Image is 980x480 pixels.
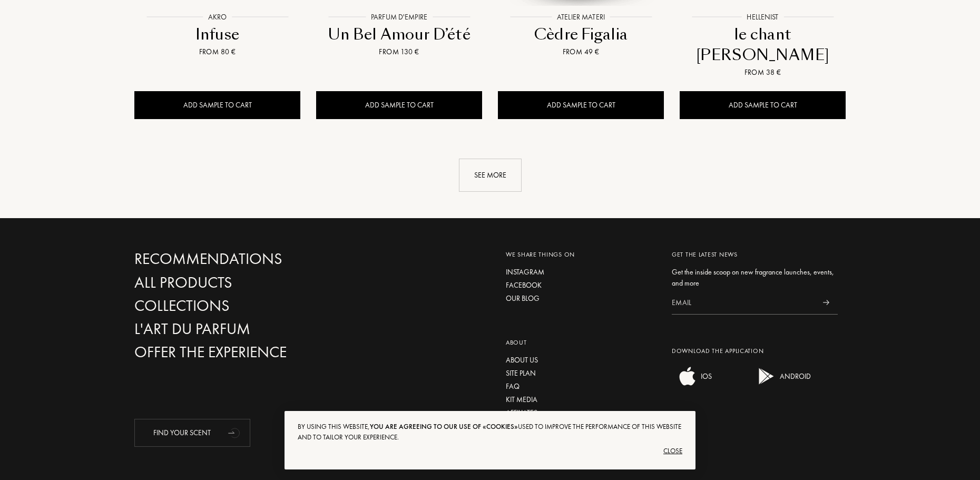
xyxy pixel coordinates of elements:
[506,355,656,366] a: About us
[777,366,811,387] div: ANDROID
[134,419,250,447] div: Find your scent
[298,443,682,459] div: Close
[506,368,656,379] a: Site plan
[672,346,838,356] div: Download the application
[672,379,712,389] a: ios appIOS
[672,267,838,289] div: Get the inside scoop on new fragrance launches, events, and more
[506,267,656,278] a: Instagram
[672,250,838,259] div: Get the latest news
[320,46,478,57] div: From 130 €
[680,91,846,119] div: Add sample to cart
[224,422,246,443] div: animation
[698,366,712,387] div: IOS
[506,338,656,347] div: About
[684,24,841,66] div: le chant [PERSON_NAME]
[672,291,814,315] input: Email
[822,300,829,305] img: news_send.svg
[134,91,300,119] div: Add sample to cart
[506,250,656,259] div: We share things on
[316,91,482,119] div: Add sample to cart
[134,320,361,338] a: L'Art du Parfum
[751,379,811,389] a: android appANDROID
[677,366,698,387] img: ios app
[684,67,841,78] div: From 38 €
[506,280,656,291] a: Facebook
[756,366,777,387] img: android app
[134,297,361,315] a: Collections
[134,250,361,268] a: Recommendations
[134,273,361,292] a: All products
[370,422,518,431] span: you are agreeing to our use of «cookies»
[502,46,660,57] div: From 49 €
[506,381,656,392] a: FAQ
[506,394,656,405] a: Kit media
[459,159,522,192] div: See more
[139,46,296,57] div: From 80 €
[506,407,656,418] a: Affiliates
[298,422,682,443] div: By using this website, used to improve the performance of this website and to tailor your experie...
[134,343,361,361] a: Offer the experience
[506,293,656,304] a: Our blog
[498,91,664,119] div: Add sample to cart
